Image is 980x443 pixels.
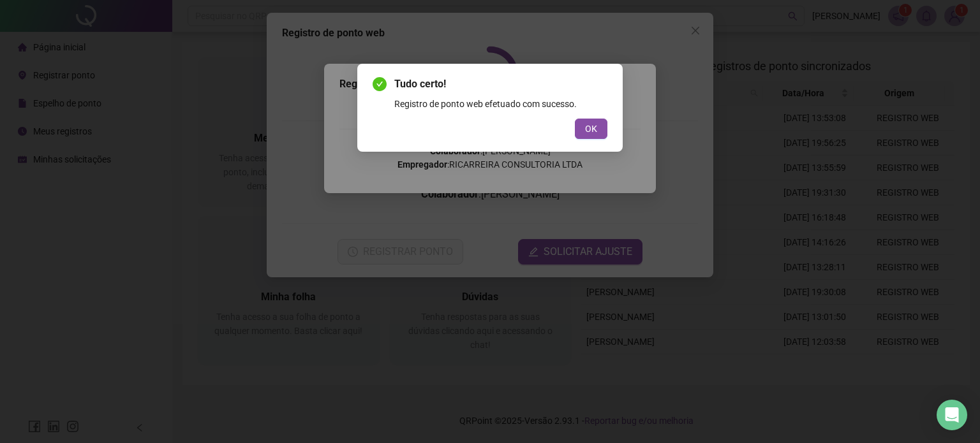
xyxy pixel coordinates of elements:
span: Tudo certo! [394,76,607,92]
button: OK [575,119,607,139]
span: check-circle [373,77,387,91]
span: OK [585,122,597,136]
div: Open Intercom Messenger [937,400,967,430]
div: Registro de ponto web efetuado com sucesso. [394,97,607,111]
